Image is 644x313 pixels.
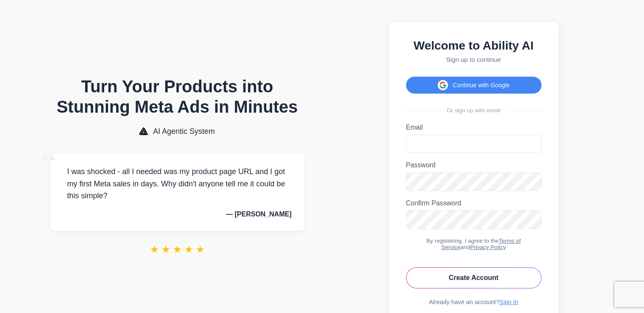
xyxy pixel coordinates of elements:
span: ★ [184,244,193,255]
span: ★ [196,244,205,255]
span: ★ [150,244,159,255]
span: ★ [173,244,182,255]
button: Create Account [406,267,542,288]
a: Sign In [499,299,518,305]
p: I was shocked - all I needed was my product page URL and I got my first Meta sales in days. Why d... [63,166,292,202]
span: “ [42,144,57,183]
h2: Welcome to Ability AI [406,39,542,53]
p: Sign up to continue [406,56,542,63]
div: By registering, I agree to the and [406,238,542,250]
h1: Turn Your Products into Stunning Meta Ads in Minutes [50,76,304,117]
img: AI Agentic System Logo [139,127,148,135]
span: AI Agentic System [153,127,215,136]
button: Continue with Google [406,77,542,94]
label: Password [406,161,542,169]
p: — [PERSON_NAME] [63,211,292,218]
div: Already have an account? [406,299,542,305]
div: Or sign up with email [406,107,542,114]
span: ★ [161,244,171,255]
label: Email [406,124,542,131]
a: Privacy Policy [470,244,506,250]
a: Terms of Service [441,238,521,250]
label: Confirm Password [406,199,542,207]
